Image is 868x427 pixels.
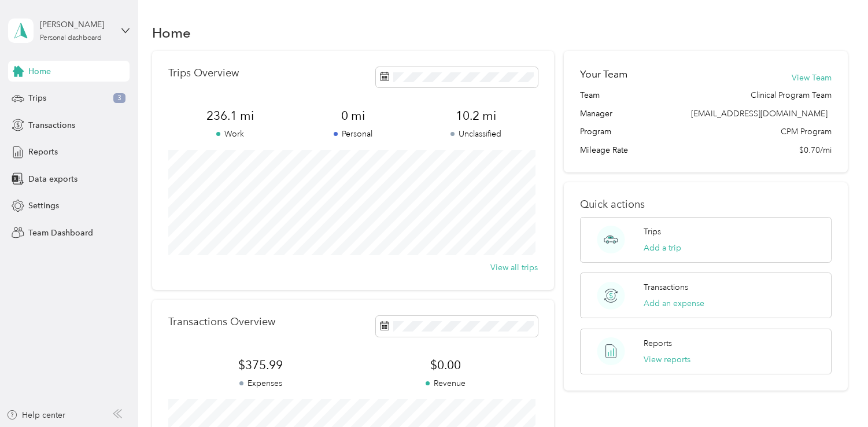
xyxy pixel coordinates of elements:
span: Clinical Program Team [751,89,832,101]
span: 0 mi [291,108,415,124]
p: Work [168,128,291,140]
p: Revenue [353,377,537,389]
button: View Team [792,72,832,84]
p: Personal [291,128,415,140]
span: CPM Program [781,126,832,138]
button: View all trips [490,262,538,274]
span: Transactions [28,119,75,131]
button: Add an expense [644,297,704,310]
p: Transactions Overview [168,316,275,328]
span: Home [28,65,51,78]
p: Transactions [644,281,688,293]
span: Manager [580,108,612,120]
span: Team [580,89,600,101]
p: Trips [644,226,661,238]
span: Settings [28,200,59,212]
span: Program [580,126,611,138]
span: 3 [113,93,125,104]
span: $375.99 [168,357,353,373]
h1: Home [152,27,191,39]
div: Personal dashboard [40,35,102,42]
span: [EMAIL_ADDRESS][DOMAIN_NAME] [691,109,828,119]
button: Help center [6,409,65,421]
p: Unclassified [415,128,538,140]
span: Data exports [28,173,77,185]
span: $0.70/mi [799,144,832,156]
iframe: Everlance-gr Chat Button Frame [803,362,868,427]
span: Mileage Rate [580,144,628,156]
p: Quick actions [580,198,832,211]
button: Add a trip [644,242,681,254]
span: $0.00 [353,357,537,373]
span: 236.1 mi [168,108,291,124]
button: View reports [644,354,690,366]
h2: Your Team [580,67,627,82]
p: Trips Overview [168,67,239,79]
span: Trips [28,92,46,104]
p: Expenses [168,377,353,389]
p: Reports [644,337,672,349]
div: [PERSON_NAME] [40,19,112,31]
span: 10.2 mi [415,108,538,124]
span: Reports [28,146,58,158]
span: Team Dashboard [28,227,93,239]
